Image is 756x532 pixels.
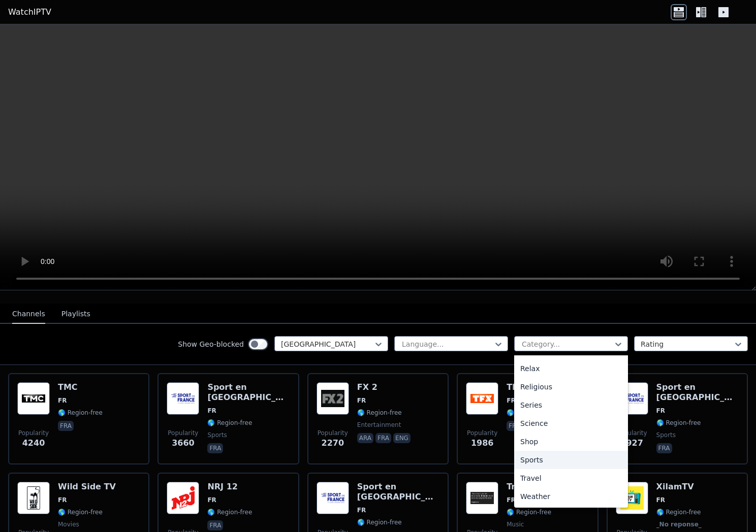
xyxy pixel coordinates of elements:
h6: Trace Urban [507,482,562,492]
span: FR [207,407,216,415]
h6: Sport en [GEOGRAPHIC_DATA] [357,482,439,502]
span: 🌎 Region-free [58,508,103,516]
h6: TFX [507,382,551,392]
div: Relax [514,359,628,378]
span: FR [357,506,366,514]
span: sports [656,431,676,439]
img: Sport en France [317,482,349,514]
span: FR [656,407,665,415]
span: 🌎 Region-free [58,409,103,417]
p: fra [656,443,672,453]
h6: XilamTV [656,482,704,492]
span: 🌎 Region-free [507,508,551,516]
div: Weather [514,487,628,506]
span: 🌎 Region-free [207,508,252,516]
span: FR [58,496,67,504]
h6: TMC [58,382,103,392]
span: FR [357,396,366,405]
img: Sport en France [167,382,199,415]
span: FR [58,396,67,405]
div: Religious [514,378,628,396]
img: Trace Urban [466,482,498,514]
div: Sports [514,451,628,469]
span: 1927 [620,437,643,449]
span: Popularity [18,429,49,437]
p: eng [393,433,411,443]
p: ara [357,433,373,443]
button: Playlists [61,305,90,324]
span: FR [507,496,515,504]
img: XilamTV [616,482,648,514]
span: 🌎 Region-free [207,419,252,427]
p: fra [375,433,391,443]
div: Travel [514,469,628,487]
p: fra [207,443,223,453]
h6: Sport en [GEOGRAPHIC_DATA] [656,382,739,403]
span: 🌎 Region-free [357,409,402,417]
img: TFX [466,382,498,415]
div: Series [514,396,628,414]
span: 2270 [322,437,344,449]
h6: Sport en [GEOGRAPHIC_DATA] [207,382,290,403]
img: Wild Side TV [17,482,50,514]
span: movies [58,520,79,528]
h6: Wild Side TV [58,482,116,492]
span: Popularity [318,429,348,437]
div: Shop [514,433,628,451]
span: _No reponse_ [656,520,702,528]
h6: NRJ 12 [207,482,252,492]
span: 🌎 Region-free [656,508,701,516]
img: NRJ 12 [167,482,199,514]
button: Channels [12,305,45,324]
span: Popularity [168,429,198,437]
span: 🌎 Region-free [656,419,701,427]
span: music [507,520,524,528]
p: fra [507,421,522,431]
span: sports [207,431,227,439]
span: 1986 [471,437,494,449]
span: 3660 [172,437,195,449]
span: 4240 [22,437,45,449]
span: FR [656,496,665,504]
span: 🌎 Region-free [357,518,402,526]
h6: FX 2 [357,382,413,392]
span: 🌎 Region-free [507,409,551,417]
span: FR [207,496,216,504]
span: Popularity [467,429,497,437]
a: WatchIPTV [8,6,51,18]
label: Show Geo-blocked [178,339,244,349]
span: entertainment [357,421,401,429]
p: fra [58,421,74,431]
div: Science [514,414,628,433]
span: Popularity [617,429,647,437]
img: TMC [17,382,50,415]
p: fra [207,520,223,530]
img: FX 2 [317,382,349,415]
span: FR [507,396,515,405]
img: Sport en France [616,382,648,415]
